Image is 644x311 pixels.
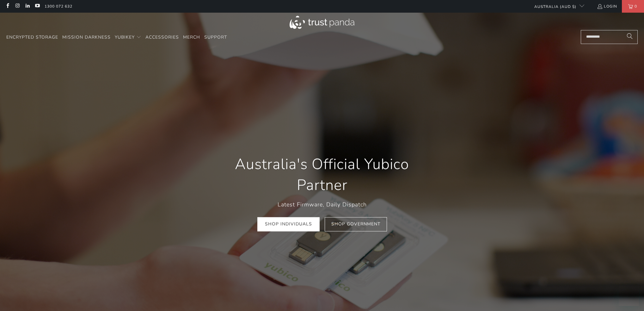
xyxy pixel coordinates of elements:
summary: YubiKey [115,30,141,45]
a: 1300 072 632 [45,3,72,10]
a: Trust Panda Australia on YouTube [34,4,40,9]
a: Accessories [145,30,179,45]
button: Search [622,30,638,44]
img: Trust Panda Australia [290,16,354,29]
nav: Translation missing: en.navigation.header.main_nav [6,30,227,45]
a: Shop Individuals [257,217,320,232]
span: Encrypted Storage [6,34,58,40]
a: Trust Panda Australia on Facebook [5,4,10,9]
p: Latest Firmware, Daily Dispatch [218,200,426,209]
a: Merch [183,30,200,45]
a: Mission Darkness [62,30,111,45]
a: Support [204,30,227,45]
span: Support [204,34,227,40]
span: Accessories [145,34,179,40]
a: Login [597,3,617,10]
h1: Australia's Official Yubico Partner [218,154,426,196]
span: Merch [183,34,200,40]
span: Mission Darkness [62,34,111,40]
input: Search... [581,30,638,44]
span: YubiKey [115,34,135,40]
a: Trust Panda Australia on LinkedIn [25,4,30,9]
a: Encrypted Storage [6,30,58,45]
a: Trust Panda Australia on Instagram [15,4,20,9]
iframe: Button to launch messaging window [619,286,639,306]
a: Shop Government [325,217,387,232]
